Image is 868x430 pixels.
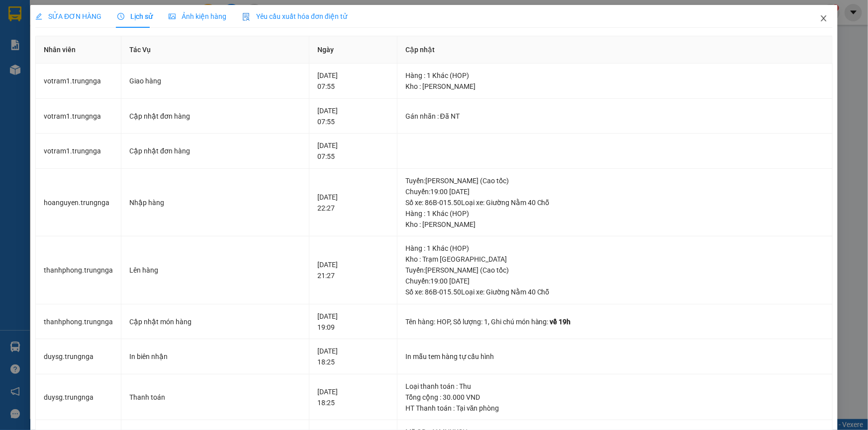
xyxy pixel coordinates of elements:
[35,13,42,20] span: edit
[405,381,824,392] div: Loại thanh toán : Thu
[810,5,838,33] button: Close
[36,304,121,340] td: thanhphong.trungnga
[117,13,124,20] span: clock-circle
[317,192,389,214] div: [DATE] 22:27
[405,254,824,265] div: Kho : Trạm [GEOGRAPHIC_DATA]
[36,36,121,64] th: Nhân viên
[36,169,121,237] td: hoanguyen.trungnga
[820,14,828,22] span: close
[484,318,488,326] span: 1
[405,316,824,327] div: Tên hàng: , Số lượng: , Ghi chú món hàng:
[317,140,389,162] div: [DATE] 07:55
[317,259,389,281] div: [DATE] 21:27
[129,111,301,122] div: Cập nhật đơn hàng
[405,111,824,122] div: Gán nhãn : Đã NT
[129,351,301,362] div: In biên nhận
[405,403,824,414] div: HT Thanh toán : Tại văn phòng
[405,81,824,92] div: Kho : [PERSON_NAME]
[317,70,389,92] div: [DATE] 07:55
[36,64,121,99] td: votram1.trungnga
[169,13,176,20] span: picture
[129,392,301,403] div: Thanh toán
[117,12,153,20] span: Lịch sử
[317,105,389,127] div: [DATE] 07:55
[36,236,121,304] td: thanhphong.trungnga
[405,392,824,403] div: Tổng cộng : 30.000 VND
[36,134,121,169] td: votram1.trungnga
[129,145,301,156] div: Cập nhật đơn hàng
[129,316,301,327] div: Cập nhật món hàng
[317,346,389,367] div: [DATE] 18:25
[121,36,309,64] th: Tác Vụ
[36,374,121,421] td: duysg.trungnga
[129,265,301,276] div: Lên hàng
[405,208,824,219] div: Hàng : 1 Khác (HOP)
[242,12,347,20] span: Yêu cầu xuất hóa đơn điện tử
[36,339,121,374] td: duysg.trungnga
[317,386,389,408] div: [DATE] 18:25
[397,36,833,64] th: Cập nhật
[169,12,226,20] span: Ảnh kiện hàng
[35,12,101,20] span: SỬA ĐƠN HÀNG
[317,311,389,333] div: [DATE] 19:09
[405,265,824,297] div: Tuyến : [PERSON_NAME] (Cao tốc) Chuyến: 19:00 [DATE] Số xe: 86B-015.50 Loại xe: Giường Nằm 40 Chỗ
[36,99,121,134] td: votram1.trungnga
[129,197,301,208] div: Nhập hàng
[405,219,824,230] div: Kho : [PERSON_NAME]
[405,243,824,254] div: Hàng : 1 Khác (HOP)
[550,318,571,326] span: về 19h
[405,175,824,208] div: Tuyến : [PERSON_NAME] (Cao tốc) Chuyến: 19:00 [DATE] Số xe: 86B-015.50 Loại xe: Giường Nằm 40 Chỗ
[242,13,250,21] img: icon
[129,75,301,86] div: Giao hàng
[405,351,824,362] div: In mẫu tem hàng tự cấu hình
[405,70,824,81] div: Hàng : 1 Khác (HOP)
[437,318,450,326] span: HOP
[309,36,397,64] th: Ngày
